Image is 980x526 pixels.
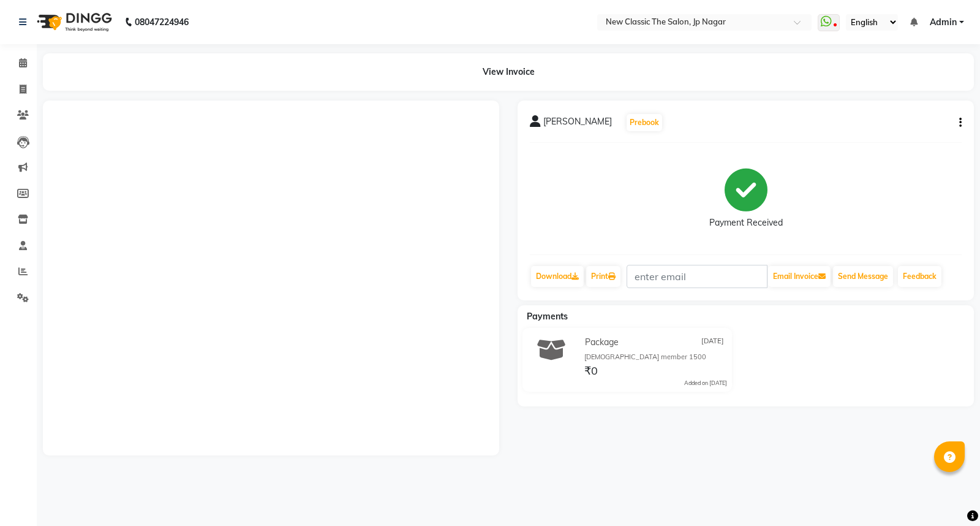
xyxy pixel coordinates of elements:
div: [DEMOGRAPHIC_DATA] member 1500 [584,352,727,362]
span: Package [585,336,619,349]
input: enter email [627,265,767,288]
div: Added on [DATE] [684,379,727,387]
a: Print [586,266,620,287]
div: View Invoice [43,53,974,91]
button: Prebook [627,114,662,131]
span: ₹0 [584,364,598,381]
a: Feedback [898,266,941,287]
button: Email Invoice [768,266,831,287]
img: logo [31,5,115,39]
span: Admin [930,16,957,29]
b: 08047224946 [135,5,189,39]
span: [DATE] [701,336,724,349]
iframe: chat widget [929,477,968,514]
button: Send Message [833,266,893,287]
a: Download [531,266,584,287]
span: [PERSON_NAME] [543,115,612,132]
div: Payment Received [709,216,783,229]
span: Payments [527,311,568,322]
